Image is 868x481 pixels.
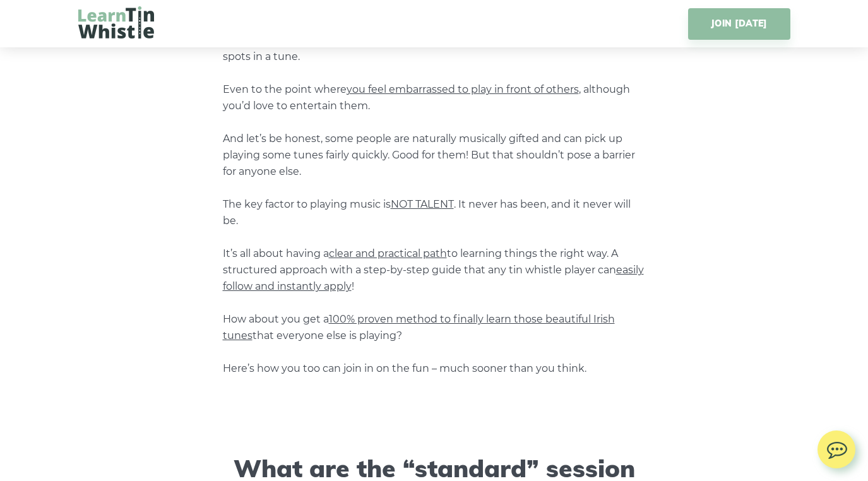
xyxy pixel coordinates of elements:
[223,264,644,292] span: easily follow and instantly apply
[223,313,615,341] span: 100% proven method to finally learn those beautiful Irish tunes
[78,6,154,39] img: LearnTinWhistle.com
[391,198,454,210] span: NOT TALENT
[817,431,855,463] img: chat.svg
[688,8,790,40] a: JOIN [DATE]
[329,247,447,259] span: clear and practical path
[347,83,579,95] span: you feel embarrassed to play in front of others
